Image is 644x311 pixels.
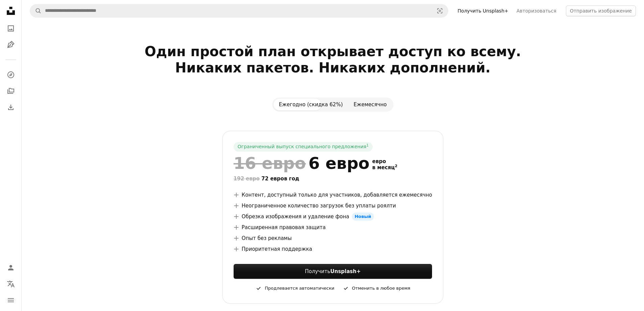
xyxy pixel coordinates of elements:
[366,143,369,147] font: 1
[512,5,560,16] a: Авторизоваться
[242,235,292,241] font: Опыт без рекламы
[570,8,632,14] font: Отправить изображение
[4,277,18,291] button: Язык
[432,4,448,17] button: Визуальный поиск
[372,164,395,171] font: в месяц
[458,8,508,14] font: Получить Unsplash+
[30,4,448,18] form: Найти визуальные материалы на сайте
[145,44,521,59] font: Один простой план открывает доступ ко всему.
[234,154,306,173] font: 16 евро
[4,84,18,98] a: Коллекции
[517,8,556,14] font: Авторизоваться
[242,192,432,198] font: Контент, доступный только для участников, добавляется ежемесячно
[284,176,299,182] font: в год
[242,224,326,230] font: Расширенная правовая защита
[365,143,370,150] a: 1
[242,246,312,252] font: Приоритетная поддержка
[234,176,260,182] font: 192 евро
[355,214,371,219] font: Новый
[372,158,386,164] font: евро
[4,68,18,82] a: Исследовать
[242,214,349,220] font: Обрезка изображения и удаление фона
[4,293,18,307] button: Меню
[305,268,330,274] font: Получить
[4,4,18,19] a: Главная — Unsplash
[566,5,636,16] button: Отправить изображение
[279,102,343,108] font: Ежегодно (скидка 62%)
[352,286,410,291] font: Отменить в любое время
[4,22,18,35] a: Фотографии
[330,268,361,274] font: Unsplash+
[354,102,387,108] font: Ежемесячно
[4,101,18,114] a: История загрузок
[261,176,284,182] font: 72 евро
[265,286,334,291] font: Продлевается автоматически
[234,264,432,279] button: ПолучитьUnsplash+
[454,5,512,16] a: Получить Unsplash+
[309,154,369,173] font: 6 евро
[30,4,42,17] button: Поиск Unsplash
[393,164,399,171] a: 2
[4,38,18,51] a: Иллюстрации
[238,144,366,149] font: Ограниченный выпуск специального предложения
[175,60,491,75] font: Никаких пакетов. Никаких дополнений.
[4,261,18,274] a: Войти / Зарегистрироваться
[242,203,396,209] font: Неограниченное количество загрузок без уплаты роялти
[395,164,398,168] font: 2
